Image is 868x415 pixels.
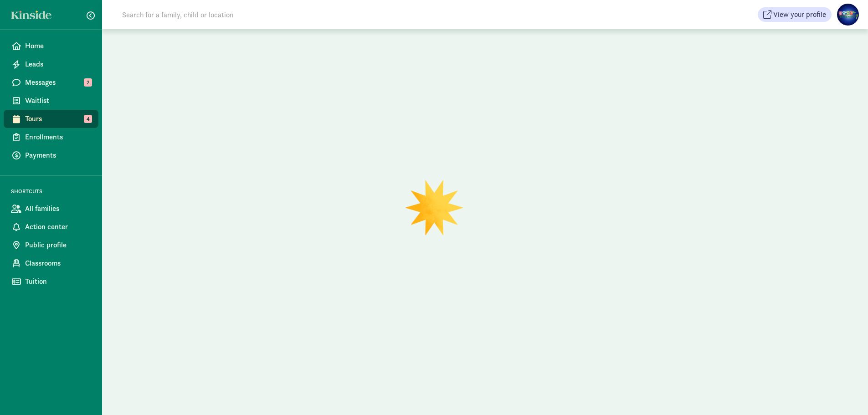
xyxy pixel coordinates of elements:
[25,276,91,287] span: Tuition
[4,254,98,272] a: Classrooms
[84,78,92,87] span: 2
[84,115,92,123] span: 4
[4,92,98,110] a: Waitlist
[25,150,91,161] span: Payments
[4,37,98,55] a: Home
[4,55,98,73] a: Leads
[25,240,91,251] span: Public profile
[4,128,98,146] a: Enrollments
[4,218,98,236] a: Action center
[25,77,91,88] span: Messages
[4,73,98,92] a: Messages 2
[25,59,91,70] span: Leads
[4,146,98,164] a: Payments
[4,236,98,254] a: Public profile
[4,110,98,128] a: Tours 4
[4,272,98,291] a: Tuition
[25,221,91,232] span: Action center
[25,41,91,51] span: Home
[117,5,372,24] input: Search for a family, child or location
[4,200,98,218] a: All families
[25,132,91,143] span: Enrollments
[25,113,91,124] span: Tours
[25,258,91,269] span: Classrooms
[25,203,91,214] span: All families
[773,9,826,20] span: View your profile
[758,7,832,22] button: View your profile
[25,95,91,106] span: Waitlist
